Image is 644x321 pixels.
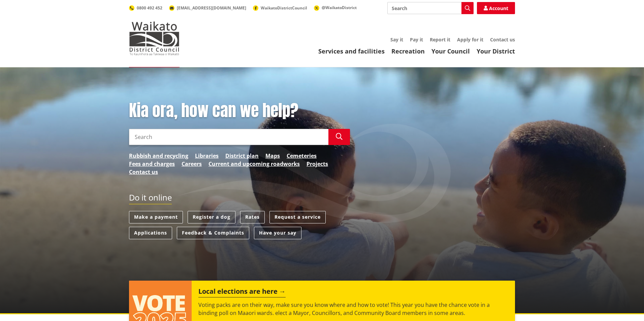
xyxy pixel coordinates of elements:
[225,152,259,160] a: District plan
[477,47,515,55] a: Your District
[490,36,515,43] a: Contact us
[129,22,180,55] img: Waikato District Council - Te Kaunihera aa Takiwaa o Waikato
[253,5,307,11] a: WaikatoDistrictCouncil
[254,227,301,239] a: Have your say
[287,152,317,160] a: Cemeteries
[177,227,249,239] a: Feedback & Complaints
[410,36,423,43] a: Pay it
[314,5,357,10] a: @WaikatoDistrict
[265,152,280,160] a: Maps
[198,301,508,317] p: Voting packs are on their way, make sure you know where and how to vote! This year you have the c...
[177,5,246,11] span: [EMAIL_ADDRESS][DOMAIN_NAME]
[195,152,219,160] a: Libraries
[457,36,483,43] a: Apply for it
[318,47,385,55] a: Services and facilities
[129,211,183,223] a: Make a payment
[269,211,326,223] a: Request a service
[129,129,328,145] input: Search input
[431,47,470,55] a: Your Council
[129,193,172,205] h2: Do it online
[137,5,162,11] span: 0800 492 452
[169,5,246,11] a: [EMAIL_ADDRESS][DOMAIN_NAME]
[198,287,286,297] h2: Local elections are here
[129,5,162,11] a: 0800 492 452
[477,2,515,14] a: Account
[182,160,202,168] a: Careers
[208,160,300,168] a: Current and upcoming roadworks
[129,160,175,168] a: Fees and charges
[390,36,403,43] a: Say it
[391,47,425,55] a: Recreation
[129,152,188,160] a: Rubbish and recycling
[430,36,450,43] a: Report it
[387,2,474,14] input: Search input
[261,5,307,11] span: WaikatoDistrictCouncil
[240,211,265,223] a: Rates
[129,168,158,176] a: Contact us
[322,5,357,10] span: @WaikatoDistrict
[129,101,350,120] h1: Kia ora, how can we help?
[307,160,328,168] a: Projects
[129,227,172,239] a: Applications
[188,211,235,223] a: Register a dog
